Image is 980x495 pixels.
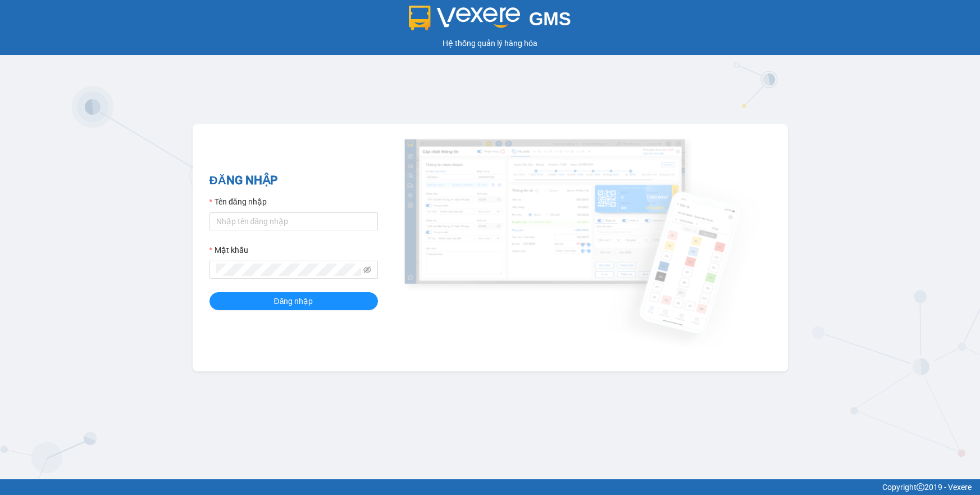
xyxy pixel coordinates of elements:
button: Đăng nhập [209,292,378,310]
a: GMS [409,17,571,26]
label: Mật khẩu [209,244,248,256]
span: Đăng nhập [274,295,313,307]
div: Copyright 2019 - Vexere [8,481,972,493]
h2: ĐĂNG NHẬP [209,171,378,190]
span: copyright [917,483,924,491]
div: Hệ thống quản lý hàng hóa [3,37,977,49]
span: eye-invisible [363,266,371,274]
img: logo 2 [409,6,520,30]
span: GMS [529,8,571,29]
input: Mật khẩu [216,264,361,276]
label: Tên đăng nhập [209,196,267,208]
input: Tên đăng nhập [209,212,378,230]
